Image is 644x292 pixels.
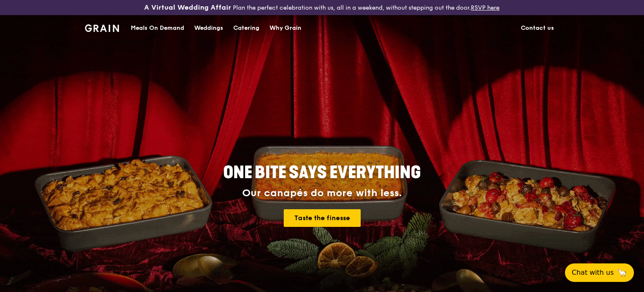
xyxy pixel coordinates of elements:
[471,4,499,11] a: RSVP here
[189,16,228,41] a: Weddings
[572,268,614,278] span: Chat with us
[565,263,634,282] button: Chat with us🦙
[264,16,306,41] a: Why Grain
[284,209,361,227] a: Taste the finesse
[85,15,119,40] a: GrainGrain
[269,16,301,41] div: Why Grain
[194,16,223,41] div: Weddings
[131,16,184,41] div: Meals On Demand
[516,16,559,41] a: Contact us
[85,24,119,32] img: Grain
[617,268,627,278] span: 🦙
[171,187,473,199] div: Our canapés do more with less.
[233,16,259,41] div: Catering
[228,16,264,41] a: Catering
[107,3,536,12] div: Plan the perfect celebration with us, all in a weekend, without stepping out the door.
[144,3,231,12] h3: A Virtual Wedding Affair
[223,163,421,183] span: ONE BITE SAYS EVERYTHING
